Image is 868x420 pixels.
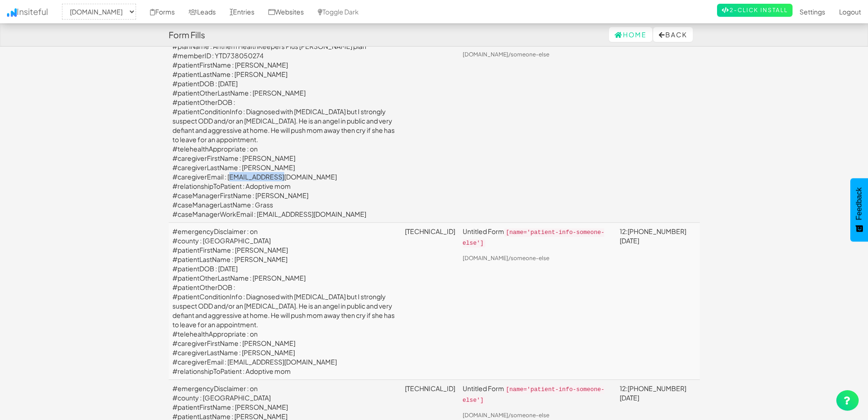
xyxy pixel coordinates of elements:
[717,4,793,17] a: 2-Click Install
[463,384,612,405] p: Untitled Form
[405,227,455,235] a: [TECHNICAL_ID]
[463,51,549,58] a: [DOMAIN_NAME]/someone-else
[463,386,605,405] code: [name='patient-info-someone-else']
[169,222,401,379] td: #emergencyDisclaimer : on #county : [GEOGRAPHIC_DATA] #patientFirstName : [PERSON_NAME] #patientL...
[463,228,605,248] code: [name='patient-info-someone-else']
[169,19,401,222] td: #emergencyDisclaimer : on #county : [GEOGRAPHIC_DATA] #planName : Anthem HealthKeepers Plus [PERS...
[405,384,455,392] a: [TECHNICAL_ID]
[609,27,652,42] a: Home
[463,227,612,248] p: Untitled Form
[855,187,863,220] span: Feedback
[616,19,700,222] td: 12:[PHONE_NUMBER][DATE]
[463,255,549,262] a: [DOMAIN_NAME]/someone-else
[463,412,549,419] a: [DOMAIN_NAME]/someone-else
[850,178,868,241] button: Feedback - Show survey
[7,8,17,17] img: icon.png
[653,27,693,42] button: Back
[616,222,700,379] td: 12:[PHONE_NUMBER][DATE]
[169,30,205,40] h4: Form Fills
